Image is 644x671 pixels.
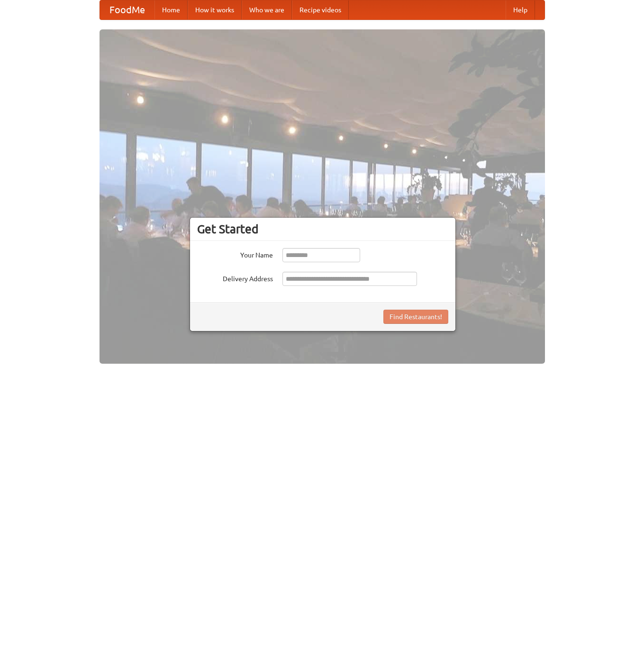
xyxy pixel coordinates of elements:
[188,0,242,19] a: How it works
[197,222,448,236] h3: Get Started
[292,0,349,19] a: Recipe videos
[506,0,535,19] a: Help
[197,248,273,260] label: Your Name
[100,0,154,19] a: FoodMe
[154,0,188,19] a: Home
[197,272,273,284] label: Delivery Address
[242,0,292,19] a: Who we are
[383,310,448,324] button: Find Restaurants!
